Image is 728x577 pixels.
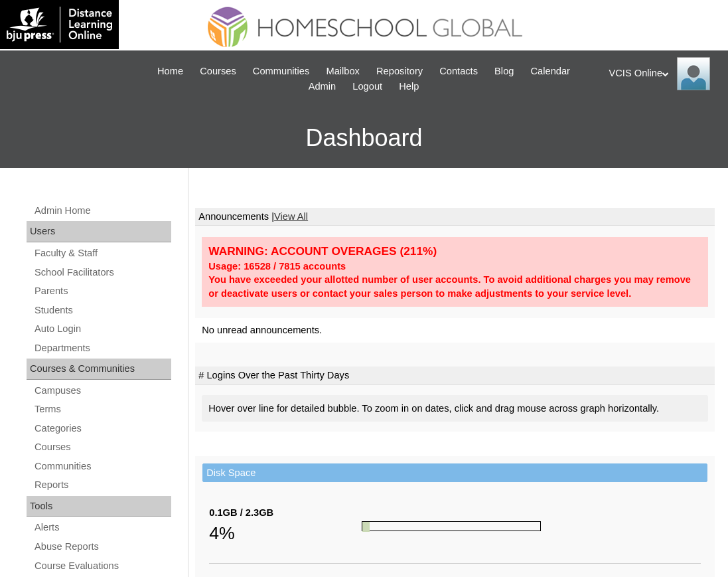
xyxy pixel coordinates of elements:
[27,221,171,242] div: Users
[33,420,171,437] a: Categories
[439,64,478,79] span: Contacts
[246,64,317,79] a: Communities
[399,79,419,94] span: Help
[274,211,308,222] a: View All
[253,64,310,79] span: Communities
[524,64,577,79] a: Calendar
[309,79,336,94] span: Admin
[33,558,171,574] a: Course Evaluations
[208,273,701,300] div: You have exceeded your allotted number of user accounts. To avoid additional charges you may remo...
[326,64,360,79] span: Mailbox
[7,7,112,42] img: logo-white.png
[352,79,382,94] span: Logout
[33,245,171,262] a: Faculty & Staff
[33,203,171,219] a: Admin Home
[33,382,171,399] a: Campuses
[33,519,171,536] a: Alerts
[488,64,520,79] a: Blog
[195,318,715,343] td: No unread announcements.
[33,340,171,357] a: Departments
[33,321,171,337] a: Auto Login
[33,477,171,493] a: Reports
[677,57,710,90] img: VCIS Online Admin
[209,520,362,546] div: 4%
[200,64,236,79] span: Courses
[157,64,183,79] span: Home
[33,283,171,299] a: Parents
[195,208,715,226] td: Announcements |
[151,64,190,79] a: Home
[209,506,362,520] div: 0.1GB / 2.3GB
[7,108,721,168] h3: Dashboard
[27,359,171,380] div: Courses & Communities
[202,463,707,483] td: Disk Space
[376,64,423,79] span: Repository
[33,458,171,475] a: Communities
[370,64,429,79] a: Repository
[33,439,171,455] a: Courses
[319,64,366,79] a: Mailbox
[609,57,715,90] div: VCIS Online
[33,302,171,319] a: Students
[302,79,343,94] a: Admin
[202,395,708,422] div: Hover over line for detailed bubble. To zoom in on dates, click and drag mouse across graph horiz...
[494,64,514,79] span: Blog
[33,538,171,555] a: Abuse Reports
[433,64,484,79] a: Contacts
[195,367,715,385] td: # Logins Over the Past Thirty Days
[208,261,346,272] strong: Usage: 16528 / 7815 accounts
[392,79,425,94] a: Help
[208,244,701,259] div: WARNING: ACCOUNT OVERAGES (211%)
[33,264,171,281] a: School Facilitators
[346,79,389,94] a: Logout
[531,64,570,79] span: Calendar
[33,401,171,418] a: Terms
[193,64,243,79] a: Courses
[27,496,171,517] div: Tools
